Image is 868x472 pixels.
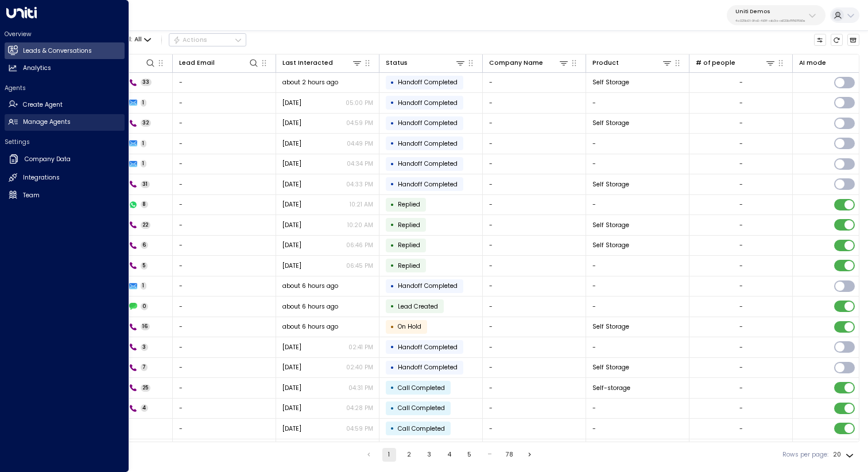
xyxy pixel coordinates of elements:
td: - [173,256,276,276]
h2: Analytics [23,64,51,73]
span: Call Completed [398,384,445,392]
p: 10:21 AM [350,200,373,209]
td: - [173,276,276,297]
a: Company Data [5,150,125,169]
td: - [586,337,689,357]
div: - [739,139,743,148]
div: AI mode [799,58,826,68]
h2: Leads & Conversations [23,46,92,56]
span: Handoff Completed [398,343,458,352]
div: Company Name [489,57,569,68]
div: • [390,177,394,192]
span: Jul 20, 2025 [282,343,301,352]
button: Go to next page [523,448,537,462]
span: 22 [141,221,151,229]
p: 05:00 PM [346,99,373,107]
td: - [173,399,276,419]
td: - [173,73,276,93]
p: 04:31 PM [348,384,373,392]
p: 04:34 PM [347,159,373,168]
div: Last Interacted [282,57,363,68]
span: All [134,36,142,43]
div: • [390,217,394,232]
div: • [390,319,394,334]
span: 1 [141,99,147,107]
td: - [483,317,586,337]
span: 8 [141,201,149,208]
p: 04:33 PM [346,180,373,189]
span: Handoff Completed [398,78,458,87]
div: • [390,136,394,151]
span: 31 [141,181,150,188]
button: Archived Leads [847,34,860,46]
td: - [173,154,276,174]
h2: Create Agent [23,100,63,110]
div: Button group with a nested menu [169,33,246,47]
td: - [586,134,689,154]
div: Actions [173,36,208,44]
label: Rows per page: [782,450,828,459]
span: 16 [141,323,150,330]
p: 04:28 PM [346,404,373,412]
div: • [390,116,394,131]
div: - [739,221,743,229]
span: 5 [141,262,148,270]
td: - [586,419,689,439]
span: Handoff Completed [398,119,458,127]
span: Yesterday [282,99,301,107]
td: - [173,439,276,459]
button: Actions [169,33,246,47]
td: - [173,134,276,154]
span: Aug 04, 2025 [282,241,301,249]
span: 3 [141,344,149,351]
div: 20 [833,448,856,462]
div: • [390,299,394,314]
div: - [739,180,743,189]
div: - [739,99,743,107]
span: Yesterday [282,200,301,209]
span: Yesterday [282,119,301,127]
div: • [390,340,394,354]
a: Manage Agents [5,114,125,131]
span: Self Storage [592,221,629,229]
span: Lead Created [398,302,438,311]
td: - [173,114,276,134]
span: 33 [141,79,152,86]
td: - [483,439,586,459]
div: Lead Email [179,57,259,68]
span: Self Storage [592,180,629,189]
div: Lead Email [179,58,215,68]
span: Handoff Completed [398,282,458,290]
td: - [586,93,689,113]
span: Self-storage [592,384,630,392]
span: 4 [141,404,149,412]
div: - [739,200,743,209]
a: Integrations [5,170,125,186]
td: - [483,236,586,256]
span: Handoff Completed [398,139,458,148]
td: - [483,195,586,215]
div: - [739,363,743,372]
div: • [390,421,394,436]
span: 1 [141,140,147,147]
td: - [483,174,586,194]
div: - [739,424,743,433]
span: about 6 hours ago [282,302,338,311]
span: Yesterday [282,139,301,148]
td: - [173,297,276,317]
div: - [739,262,743,270]
span: 25 [141,384,151,392]
p: 06:46 PM [346,241,373,249]
span: Call Completed [398,424,445,433]
td: - [483,419,586,439]
div: • [390,380,394,395]
button: Go to page 2 [402,448,416,462]
h2: Agents [5,84,125,92]
span: Handoff Completed [398,99,458,107]
div: Status [386,58,408,68]
span: Refresh [831,34,843,46]
td: - [483,337,586,357]
div: - [739,384,743,392]
h2: Settings [5,138,125,146]
td: - [173,337,276,357]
